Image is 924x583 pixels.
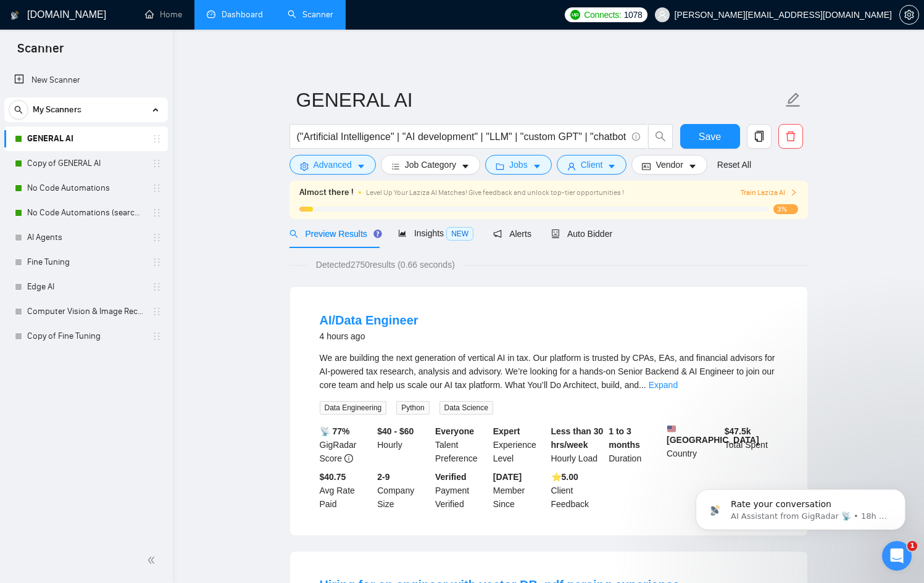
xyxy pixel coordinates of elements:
[391,162,400,171] span: bars
[485,155,552,175] button: folderJobscaret-down
[344,454,353,463] span: info-circle
[493,472,522,482] b: [DATE]
[551,472,578,482] b: ⭐️ 5.00
[7,39,73,65] span: Scanner
[549,470,607,511] div: Client Feedback
[899,5,919,25] button: setting
[667,424,759,445] b: [GEOGRAPHIC_DATA]
[145,9,182,20] a: homeHome
[624,8,643,22] span: 1078
[699,129,721,144] span: Save
[152,134,162,144] span: holder
[664,424,722,465] div: Country
[289,229,298,238] span: search
[4,68,168,93] li: New Scanner
[533,162,541,171] span: caret-down
[899,10,919,20] a: setting
[27,225,144,250] a: AI Agents
[27,324,144,349] a: Copy of Fine Tuning
[152,282,162,292] span: holder
[398,228,473,238] span: Insights
[609,426,640,450] b: 1 to 3 months
[320,313,418,327] a: AI/Data Engineer
[14,68,158,93] a: New Scanner
[667,424,676,433] img: 🇺🇸
[493,426,520,436] b: Expert
[27,176,144,201] a: No Code Automations
[296,85,783,115] input: Scanner name...
[433,470,491,511] div: Payment Verified
[446,227,473,241] span: NEW
[152,331,162,341] span: holder
[207,9,263,20] a: dashboardDashboard
[10,6,19,25] img: logo
[785,92,801,108] span: edit
[320,401,387,415] span: Data Engineering
[747,131,771,142] span: copy
[725,426,751,436] b: $ 47.5k
[381,155,480,175] button: barsJob Categorycaret-down
[398,229,407,238] span: area-chart
[461,162,470,171] span: caret-down
[639,380,646,390] span: ...
[900,10,918,20] span: setting
[27,275,144,299] a: Edge AI
[433,424,491,465] div: Talent Preference
[27,201,144,225] a: No Code Automations (search only in Tites)
[570,10,580,20] img: upwork-logo.png
[372,228,383,239] div: Tooltip anchor
[300,162,309,171] span: setting
[435,426,474,436] b: Everyone
[297,129,626,144] input: Search Freelance Jobs...
[557,155,627,175] button: userClientcaret-down
[289,229,378,239] span: Preview Results
[152,233,162,242] span: holder
[33,97,81,122] span: My Scanners
[289,155,376,175] button: settingAdvancedcaret-down
[307,258,464,271] span: Detected 2750 results (0.66 seconds)
[882,541,912,571] iframe: Intercom live chat
[299,186,354,199] span: Almost there !
[396,401,429,415] span: Python
[606,424,664,465] div: Duration
[549,424,607,465] div: Hourly Load
[631,155,707,175] button: idcardVendorcaret-down
[27,126,144,151] a: GENERAL AI
[509,158,528,172] span: Jobs
[493,229,531,239] span: Alerts
[648,124,673,149] button: search
[4,97,168,349] li: My Scanners
[649,380,678,390] a: Expand
[567,162,576,171] span: user
[581,158,603,172] span: Client
[27,250,144,275] a: Fine Tuning
[907,541,917,551] span: 1
[147,554,159,566] span: double-left
[377,472,389,482] b: 2-9
[584,8,621,22] span: Connects:
[722,424,780,465] div: Total Spent
[632,133,640,141] span: info-circle
[439,401,493,415] span: Data Science
[680,124,740,149] button: Save
[152,307,162,316] span: holder
[649,131,672,142] span: search
[778,124,803,149] button: delete
[790,189,797,196] span: right
[152,257,162,267] span: holder
[320,329,418,344] div: 4 hours ago
[741,187,797,199] button: Train Laziza AI
[607,162,616,171] span: caret-down
[677,463,924,550] iframe: Intercom notifications message
[491,470,549,511] div: Member Since
[288,9,333,20] a: searchScanner
[375,424,433,465] div: Hourly
[642,162,651,171] span: idcard
[27,299,144,324] a: Computer Vision & Image Recognition
[377,426,414,436] b: $40 - $60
